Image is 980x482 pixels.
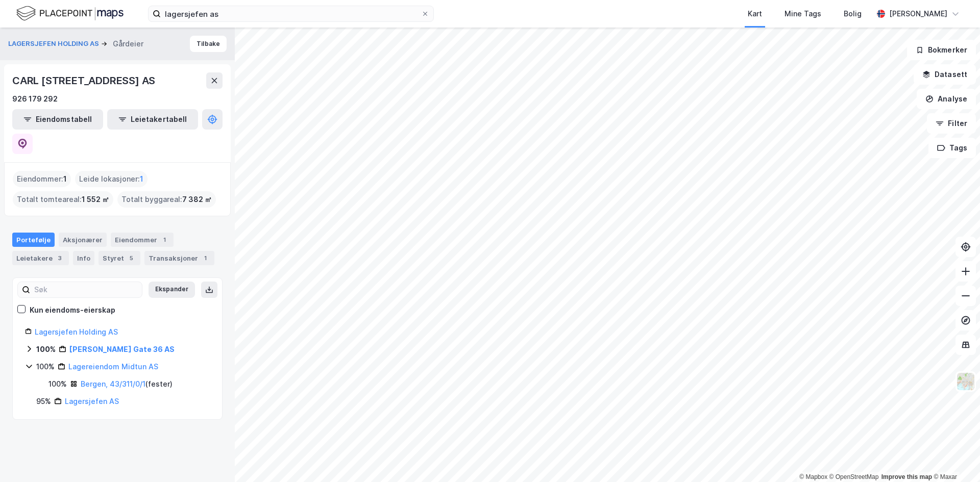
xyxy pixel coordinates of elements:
div: 100% [36,343,56,356]
button: Filter [927,113,976,134]
div: Leide lokasjoner : [75,171,148,187]
div: 100% [36,361,55,373]
button: Leietakertabell [107,109,198,130]
input: Søk på adresse, matrikkel, gårdeiere, leietakere eller personer [161,6,421,21]
div: 926 179 292 [12,93,58,105]
div: Aksjonærer [59,233,107,247]
button: Datasett [914,64,976,85]
a: Lagereiendom Midtun AS [68,362,158,371]
button: Tilbake [190,36,227,52]
button: Eiendomstabell [12,109,103,130]
span: 1 [63,173,67,185]
a: OpenStreetMap [829,473,879,480]
div: Styret [99,251,140,265]
button: Bokmerker [907,40,976,60]
div: Info [73,251,94,265]
span: 7 382 ㎡ [182,193,212,206]
div: 1 [159,235,169,245]
div: Portefølje [12,233,55,247]
button: Tags [928,138,976,158]
div: Transaksjoner [144,251,214,265]
button: Analyse [917,89,976,109]
div: Eiendommer : [13,171,71,187]
div: 1 [200,253,210,263]
img: logo.f888ab2527a4732fd821a326f86c7f29.svg [16,5,124,22]
div: Kart [748,8,762,20]
a: Lagersjefen AS [65,397,119,405]
div: [PERSON_NAME] [889,8,947,20]
div: Bolig [844,8,862,20]
div: Eiendommer [111,233,174,247]
a: Mapbox [799,473,827,480]
div: Totalt byggareal : [117,191,216,208]
div: Totalt tomteareal : [13,191,113,208]
div: Leietakere [12,251,69,265]
iframe: Chat Widget [929,433,980,482]
div: CARL [STREET_ADDRESS] AS [12,72,157,89]
a: Bergen, 43/311/0/1 [81,379,145,388]
div: Kun eiendoms-eierskap [30,304,115,316]
div: 100% [48,378,67,390]
div: ( fester ) [81,378,173,390]
button: Ekspander [149,282,195,298]
div: Gårdeier [113,38,143,50]
a: Lagersjefen Holding AS [35,327,118,336]
a: [PERSON_NAME] Gate 36 AS [69,345,175,353]
span: 1 552 ㎡ [82,193,109,206]
img: Z [956,372,975,391]
a: Improve this map [881,473,932,480]
div: 5 [126,253,136,263]
button: LAGERSJEFEN HOLDING AS [8,39,101,49]
div: 95% [36,395,51,408]
input: Søk [30,282,142,297]
span: 1 [140,173,143,185]
div: Mine Tags [785,8,821,20]
div: 3 [55,253,65,263]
